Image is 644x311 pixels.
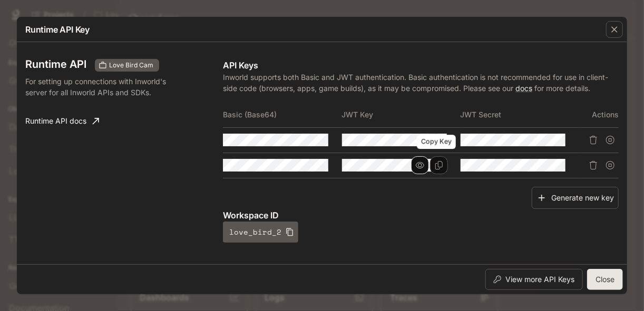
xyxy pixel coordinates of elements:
[223,209,619,222] p: Workspace ID
[223,59,619,72] p: API Keys
[223,222,298,243] button: love_bird_2
[223,102,341,127] th: Basic (Base64)
[25,59,86,69] h3: Runtime API
[532,187,619,209] button: Generate new key
[430,156,448,174] button: Copy Key
[485,269,583,290] button: View more API Keys
[342,102,461,127] th: JWT Key
[585,132,602,148] button: Delete API key
[587,269,623,290] button: Close
[105,61,158,70] span: Love Bird Cam
[579,102,619,127] th: Actions
[25,23,90,36] p: Runtime API Key
[95,59,159,72] div: These keys will apply to your current workspace only
[515,84,532,93] a: docs
[417,135,456,149] div: Copy Key
[25,76,167,98] p: For setting up connections with Inworld's server for all Inworld APIs and SDKs.
[602,157,619,174] button: Suspend API key
[21,111,103,132] a: Runtime API docs
[602,132,619,148] button: Suspend API key
[585,157,602,174] button: Delete API key
[223,72,619,94] p: Inworld supports both Basic and JWT authentication. Basic authentication is not recommended for u...
[461,102,579,127] th: JWT Secret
